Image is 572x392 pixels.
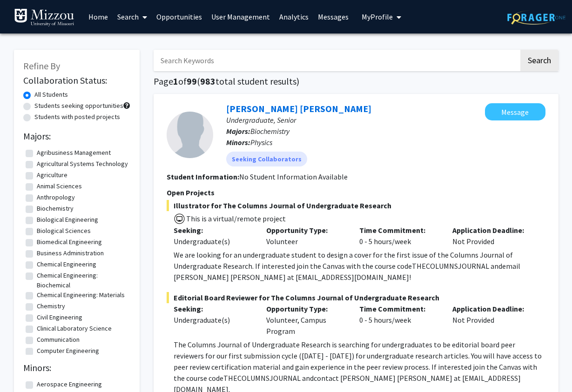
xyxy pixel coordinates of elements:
[34,112,120,122] label: Students with posted projects
[185,214,286,223] span: This is a virtual/remote project
[226,138,250,147] b: Minors:
[167,200,545,211] span: Illustrator for The Columns Journal of Undergraduate Research
[37,181,82,191] label: Animal Sciences
[412,261,502,271] span: THECOLUMNSJOURNAL and
[37,271,128,290] label: Chemical Engineering: Biochemical
[223,373,314,383] span: THECOLUMNSJOURNAL and
[167,292,545,303] span: Editorial Board Reviewer for The Columns Journal of Undergraduate Research
[37,259,96,269] label: Chemical Engineering
[266,225,345,236] p: Opportunity Type:
[239,172,348,181] span: No Student Information Available
[7,350,40,385] iframe: Chat
[37,159,128,169] label: Agricultural Systems Technology
[520,50,559,71] button: Search
[154,76,559,87] h1: Page of ( total student results)
[200,75,215,87] span: 983
[445,303,538,337] div: Not Provided
[37,379,102,389] label: Aerospace Engineering
[174,249,545,283] p: We are looking for an undergraduate student to design a cover for the first issue of the Columns ...
[266,303,345,314] p: Opportunity Type:
[226,126,250,136] b: Majors:
[187,75,197,87] span: 99
[452,225,532,236] p: Application Deadline:
[207,0,275,33] a: User Management
[23,362,130,373] h2: Minors:
[352,225,445,247] div: 0 - 5 hours/week
[37,301,65,311] label: Chemistry
[352,303,445,337] div: 0 - 5 hours/week
[37,312,82,322] label: Civil Engineering
[152,0,207,33] a: Opportunities
[174,303,253,314] p: Seeking:
[507,10,565,25] img: ForagerOne Logo
[174,314,253,326] div: Undergraduate(s)
[485,103,545,120] button: Message Gibson Tschappler
[174,225,253,236] p: Seeking:
[250,126,289,136] span: Biochemistry
[37,193,75,202] label: Anthropology
[37,346,99,356] label: Computer Engineering
[226,115,296,125] span: Undergraduate, Senior
[359,225,438,236] p: Time Commitment:
[313,0,353,33] a: Messages
[37,170,67,180] label: Agriculture
[37,324,112,333] label: Clinical Laboratory Science
[34,90,68,100] label: All Students
[275,0,313,33] a: Analytics
[37,290,125,300] label: Chemical Engineering: Materials
[359,303,438,314] p: Time Commitment:
[23,60,60,72] span: Refine By
[174,236,253,247] div: Undergraduate(s)
[226,103,371,114] a: [PERSON_NAME] [PERSON_NAME]
[452,303,532,314] p: Application Deadline:
[34,101,123,111] label: Students seeking opportunities
[226,152,307,166] mat-chip: Seeking Collaborators
[23,75,130,86] h2: Collaboration Status:
[445,225,538,247] div: Not Provided
[84,0,113,33] a: Home
[37,215,98,225] label: Biological Engineering
[250,138,272,147] span: Physics
[37,226,91,236] label: Biological Sciences
[167,172,239,181] b: Student Information:
[113,0,152,33] a: Search
[37,204,74,213] label: Biochemistry
[37,335,80,345] label: Communication
[23,131,130,142] h2: Majors:
[362,12,393,21] span: My Profile
[259,303,352,337] div: Volunteer, Campus Program
[173,75,178,87] span: 1
[259,225,352,247] div: Volunteer
[37,148,111,158] label: Agribusiness Management
[37,248,104,258] label: Business Administration
[167,188,215,197] span: Open Projects
[14,8,74,27] img: University of Missouri Logo
[154,50,519,71] input: Search Keywords
[37,237,102,247] label: Biomedical Engineering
